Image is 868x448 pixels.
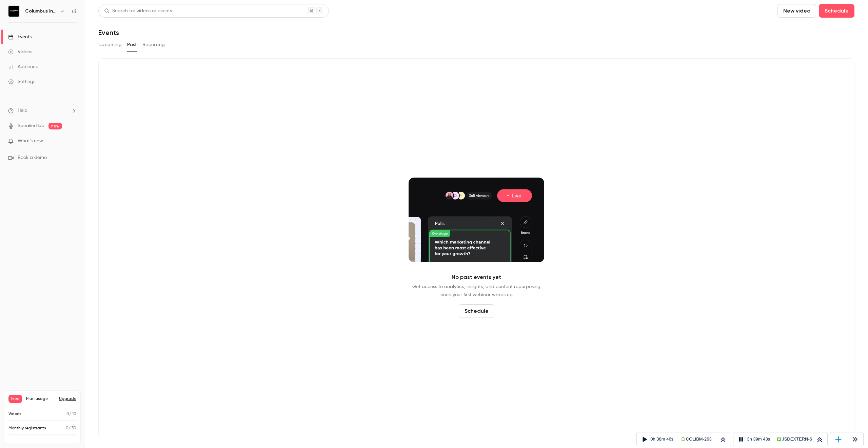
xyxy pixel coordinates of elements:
span: What's new [18,138,43,145]
span: Book a demo [18,154,47,161]
span: 0 [66,412,69,416]
p: Get access to analytics, insights, and content repurposing once your first webinar wraps up [412,283,540,299]
div: Events [8,34,32,40]
li: help-dropdown-opener [8,107,77,114]
p: Videos [8,411,21,417]
span: Free [8,395,22,403]
button: Past [127,39,137,50]
span: 0 [66,426,68,430]
a: SpeakerHub [18,122,44,129]
p: / 30 [66,425,76,431]
button: Upgrade [59,396,76,402]
button: Recurring [142,39,165,50]
div: Search for videos or events [104,7,172,15]
button: Schedule [459,304,494,318]
button: New video [777,4,816,18]
h6: Columbus Interactive [25,8,57,15]
img: Columbus Interactive [8,6,19,17]
span: Help [18,107,27,114]
span: new [48,123,62,129]
p: Monthly registrants [8,425,46,431]
iframe: Noticeable Trigger [68,138,77,144]
button: Schedule [819,4,854,18]
h1: Events [98,28,119,37]
div: Settings [8,78,35,85]
span: Plan usage [26,396,55,402]
p: No past events yet [452,273,501,281]
button: Upcoming [98,39,122,50]
div: Videos [8,48,32,55]
div: Audience [8,63,38,70]
p: / 10 [66,411,76,417]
